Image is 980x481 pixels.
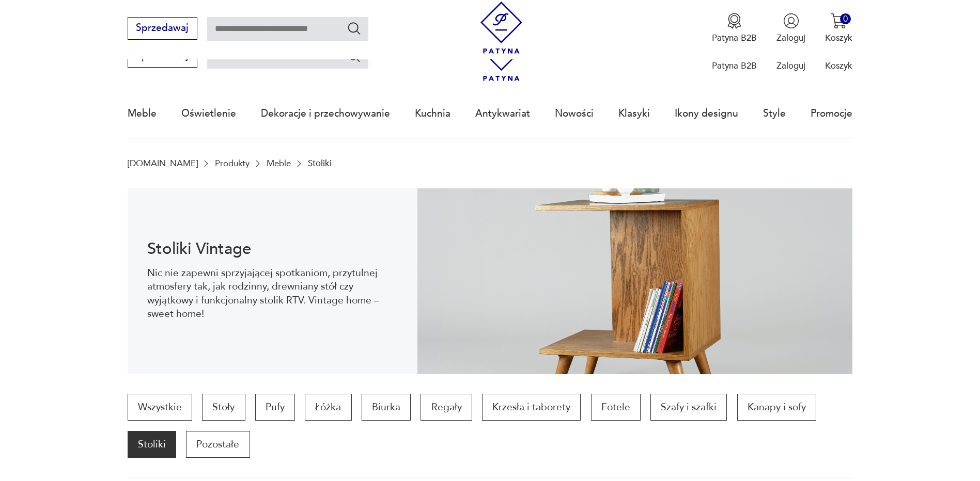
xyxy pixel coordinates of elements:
[825,60,852,72] p: Koszyk
[267,158,291,168] a: Meble
[255,394,295,421] a: Pufy
[147,242,398,256] h1: Stoliki Vintage
[726,13,742,29] img: Ikona medalu
[712,60,757,72] p: Patyna B2B
[555,90,594,137] a: Nowości
[783,13,799,29] img: Ikonka użytkownika
[128,90,157,137] a: Meble
[202,394,245,421] a: Stoły
[618,90,650,137] a: Klasyki
[421,394,472,421] a: Regały
[840,13,851,24] div: 0
[128,158,198,168] a: [DOMAIN_NAME]
[650,394,727,421] a: Szafy i szafki
[776,13,805,44] button: Zaloguj
[475,90,530,137] a: Antykwariat
[347,49,362,63] button: Szukaj
[737,394,816,421] a: Kanapy i sofy
[347,21,362,36] button: Szukaj
[591,394,641,421] a: Fotele
[675,90,738,137] a: Ikony designu
[261,90,390,137] a: Dekoracje i przechowywanie
[305,394,351,421] a: Łóżka
[776,60,805,72] p: Zaloguj
[417,188,852,374] img: 2a258ee3f1fcb5f90a95e384ca329760.jpg
[712,13,757,44] button: Patyna B2B
[475,2,527,54] img: Patyna - sklep z meblami i dekoracjami vintage
[128,25,197,33] a: Sprzedawaj
[825,32,852,44] p: Koszyk
[482,394,581,421] a: Krzesła i taborety
[415,90,450,137] a: Kuchnia
[825,13,852,44] button: 0Koszyk
[362,394,411,421] a: Biurka
[186,431,250,458] a: Pozostałe
[128,431,176,458] a: Stoliki
[831,13,847,29] img: Ikona koszyka
[128,394,192,421] a: Wszystkie
[215,158,250,168] a: Produkty
[128,53,197,61] a: Sprzedawaj
[712,32,757,44] p: Patyna B2B
[308,158,332,168] p: Stoliki
[181,90,236,137] a: Oświetlenie
[712,13,757,44] a: Ikona medaluPatyna B2B
[147,266,398,321] p: Nic nie zapewni sprzyjającej spotkaniom, przytulnej atmosfery tak, jak rodzinny, drewniany stół c...
[776,32,805,44] p: Zaloguj
[811,90,852,137] a: Promocje
[128,17,197,40] button: Sprzedawaj
[763,90,786,137] a: Style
